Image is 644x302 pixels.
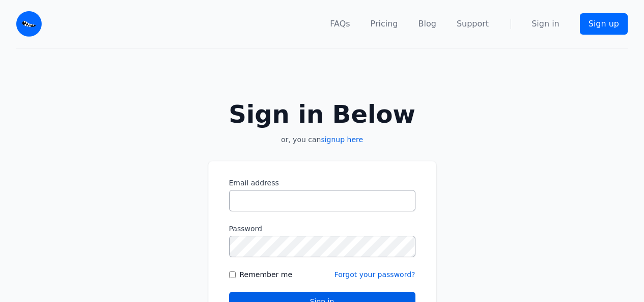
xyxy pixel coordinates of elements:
a: Sign in [531,18,559,30]
a: Blog [418,18,436,30]
a: FAQs [330,18,350,30]
a: Support [457,18,489,30]
label: Remember me [240,269,293,280]
img: Email Monster [16,11,42,37]
a: signup here [321,135,363,144]
label: Email address [229,178,415,188]
label: Password [229,224,415,234]
a: Forgot your password? [334,270,415,279]
a: Pricing [371,18,398,30]
h2: Sign in Below [208,102,436,126]
p: or, you can [208,134,436,145]
a: Sign up [580,13,628,35]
